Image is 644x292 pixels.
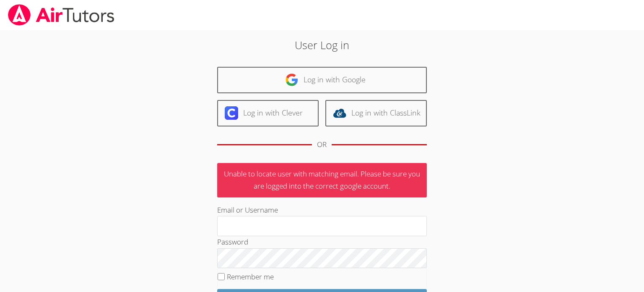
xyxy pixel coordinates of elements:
div: OR [317,139,327,151]
img: classlink-logo-d6bb404cc1216ec64c9a2012d9dc4662098be43eaf13dc465df04b49fa7ab582.svg [333,106,346,120]
p: Unable to locate user with matching email. Please be sure you are logged into the correct google ... [217,163,427,197]
a: Log in with Google [217,67,427,93]
img: google-logo-50288ca7cdecda66e5e0955fdab243c47b7ad437acaf1139b6f446037453330a.svg [285,73,299,87]
a: Log in with Clever [217,100,319,126]
img: airtutors_banner-c4298cdbf04f3fff15de1276eac7730deb9818008684d7c2e4769d2f7ddbe033.png [7,4,115,26]
a: Log in with ClassLink [325,100,427,126]
img: clever-logo-6eab21bc6e7a338710f1a6ff85c0baf02591cd810cc4098c63d3a4b26e2feb20.svg [225,106,238,120]
label: Remember me [227,272,274,281]
h2: User Log in [148,37,496,53]
label: Password [217,237,248,247]
label: Email or Username [217,205,278,215]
